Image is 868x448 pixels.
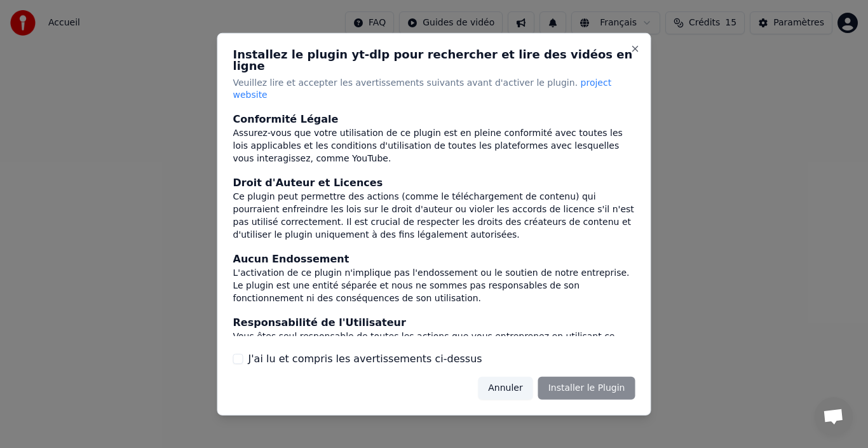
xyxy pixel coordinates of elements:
[233,315,635,330] div: Responsabilité de l'Utilisateur
[233,330,635,369] div: Vous êtes seul responsable de toutes les actions que vous entreprenez en utilisant ce plugin. Cel...
[233,112,635,127] div: Conformité Légale
[233,48,635,71] h2: Installez le plugin yt-dlp pour rechercher et lire des vidéos en ligne
[233,175,635,191] div: Droit d'Auteur et Licences
[233,267,635,305] div: L'activation de ce plugin n'implique pas l'endossement ou le soutien de notre entreprise. Le plug...
[478,377,532,400] button: Annuler
[233,127,635,165] div: Assurez-vous que votre utilisation de ce plugin est en pleine conformité avec toutes les lois app...
[233,191,635,241] div: Ce plugin peut permettre des actions (comme le téléchargement de contenu) qui pourraient enfreind...
[233,76,635,102] p: Veuillez lire et accepter les avertissements suivants avant d'activer le plugin.
[233,77,612,100] span: project website
[248,351,482,367] label: J'ai lu et compris les avertissements ci-dessus
[233,252,635,267] div: Aucun Endossement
